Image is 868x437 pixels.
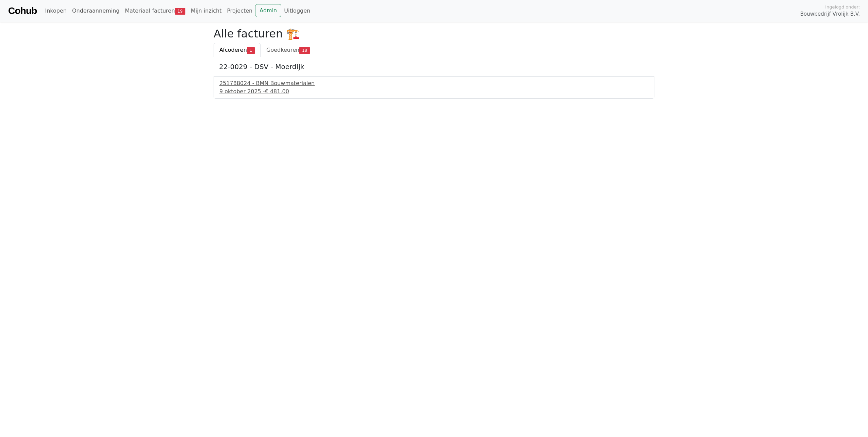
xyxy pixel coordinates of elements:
[299,47,310,54] span: 18
[261,43,316,57] a: Goedkeuren18
[8,3,37,19] a: Cohub
[214,43,261,57] a: Afcoderen1
[825,4,860,10] span: Ingelogd onder:
[800,10,860,18] span: Bouwbedrijf Vrolijk B.V.
[219,47,247,53] span: Afcoderen
[224,4,255,18] a: Projecten
[247,47,255,54] span: 1
[265,88,289,95] span: € 481.00
[255,4,281,17] a: Admin
[219,79,649,96] a: 251788024 - BMN Bouwmaterialen9 oktober 2025 -€ 481.00
[281,4,313,18] a: Uitloggen
[188,4,224,18] a: Mijn inzicht
[219,87,649,96] div: 9 oktober 2025 -
[219,79,649,87] div: 251788024 - BMN Bouwmaterialen
[69,4,122,18] a: Onderaanneming
[122,4,188,18] a: Materiaal facturen19
[266,47,299,53] span: Goedkeuren
[42,4,69,18] a: Inkopen
[214,27,654,40] h2: Alle facturen 🏗️
[175,8,185,15] span: 19
[219,63,649,71] h5: 22-0029 - DSV - Moerdijk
